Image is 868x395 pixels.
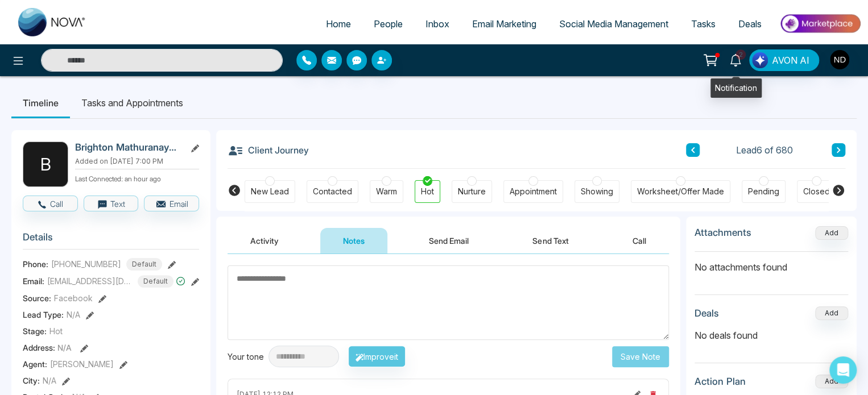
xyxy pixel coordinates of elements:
[320,228,387,253] button: Notes
[376,186,397,197] div: Warm
[829,356,857,384] div: Open Intercom Messenger
[695,329,848,342] p: No deals found
[472,18,536,30] span: Email Marketing
[695,307,719,319] h3: Deals
[510,228,591,253] button: Send Text
[138,275,173,288] span: Default
[326,18,351,30] span: Home
[748,186,779,197] div: Pending
[67,309,80,321] span: N/A
[461,13,548,35] a: Email Marketing
[144,196,199,211] button: Email
[559,18,668,30] span: Social Media Management
[228,351,268,363] div: Your tone
[830,50,849,69] img: User Avatar
[815,375,848,388] button: Add
[23,196,78,211] button: Call
[47,275,133,287] span: [EMAIL_ADDRESS][DOMAIN_NAME]
[695,252,848,274] p: No attachments found
[695,376,746,387] h3: Action Plan
[458,186,486,197] div: Nurture
[610,228,669,253] button: Call
[749,49,819,71] button: AVON AI
[738,18,762,30] span: Deals
[23,275,44,287] span: Email:
[815,227,848,237] span: Add
[251,186,289,197] div: New Lead
[75,156,199,167] p: Added on [DATE] 7:00 PM
[374,18,403,30] span: People
[57,343,72,352] span: N/A
[54,292,93,304] span: Facebook
[75,142,181,153] h2: Brighton Mathuranayagam
[23,358,47,370] span: Agent:
[23,342,72,354] span: Address:
[772,53,809,67] span: AVON AI
[735,49,746,60] span: 2
[803,186,830,197] div: Closed
[70,88,195,118] li: Tasks and Appointments
[695,227,751,238] h3: Attachments
[23,325,47,337] span: Stage:
[11,88,70,118] li: Timeline
[43,375,56,386] span: N/A
[49,325,63,337] span: Hot
[228,228,301,253] button: Activity
[710,78,762,98] div: Notification
[612,346,669,367] button: Save Note
[510,186,557,197] div: Appointment
[691,18,716,30] span: Tasks
[425,18,449,30] span: Inbox
[228,142,309,159] h3: Client Journey
[548,13,680,35] a: Social Media Management
[75,172,199,184] p: Last Connected: an hour ago
[51,258,121,270] span: [PHONE_NUMBER]
[84,196,139,211] button: Text
[23,375,40,386] span: City :
[815,306,848,320] button: Add
[752,52,768,68] img: Lead Flow
[421,186,434,197] div: Hot
[18,8,86,36] img: Nova CRM Logo
[126,258,162,271] span: Default
[779,11,861,36] img: Market-place.gif
[722,49,749,69] a: 2
[23,292,51,304] span: Source:
[23,258,48,270] span: Phone:
[736,143,793,157] span: Lead 6 of 680
[581,186,613,197] div: Showing
[815,226,848,240] button: Add
[727,13,773,35] a: Deals
[680,13,727,35] a: Tasks
[406,228,491,253] button: Send Email
[637,186,724,197] div: Worksheet/Offer Made
[23,231,199,249] h3: Details
[315,13,362,35] a: Home
[23,309,64,321] span: Lead Type:
[362,13,414,35] a: People
[414,13,461,35] a: Inbox
[313,186,352,197] div: Contacted
[50,358,114,370] span: [PERSON_NAME]
[23,142,68,187] div: B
